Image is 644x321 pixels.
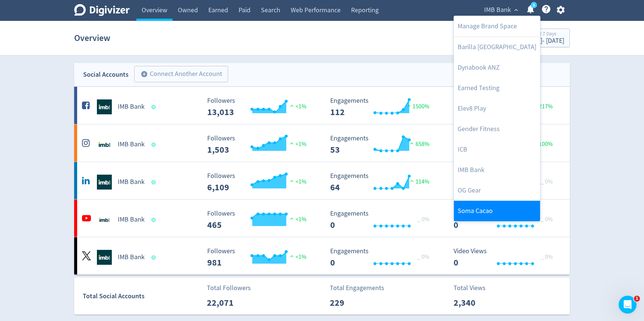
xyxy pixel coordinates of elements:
[454,16,540,36] a: Manage Brand Space
[454,119,540,139] a: Gender Fitness
[454,201,540,221] a: Soma Cacao
[454,139,540,160] a: ICB
[454,180,540,201] a: OG Gear
[454,98,540,119] a: Elev8 Play
[454,78,540,98] a: Earned Testing
[634,296,640,302] span: 1
[454,37,540,57] a: Barilla [GEOGRAPHIC_DATA]
[619,296,637,314] iframe: Intercom live chat
[454,57,540,78] a: Dynabook ANZ
[454,160,540,180] a: IMB Bank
